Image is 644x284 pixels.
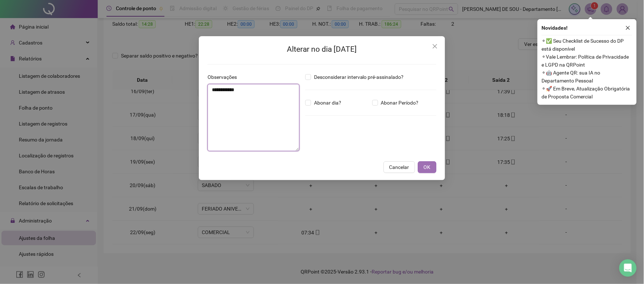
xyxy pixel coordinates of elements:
span: Cancelar [389,163,409,171]
button: OK [418,161,436,173]
label: Observações [208,73,242,81]
button: Close [429,41,441,52]
span: close [626,25,631,30]
h2: Alterar no dia [DATE] [208,43,436,55]
span: ⚬ ✅ Seu Checklist de Sucesso do DP está disponível [542,37,632,53]
span: close [432,43,438,49]
button: Cancelar [384,161,415,173]
div: Open Intercom Messenger [619,259,637,277]
span: ⚬ 🤖 Agente QR: sua IA no Departamento Pessoal [542,69,632,85]
span: ⚬ Vale Lembrar: Política de Privacidade e LGPD na QRPoint [542,53,632,69]
span: Novidades ! [542,24,568,32]
span: Desconsiderar intervalo pré-assinalado? [311,73,407,81]
span: Abonar Período? [378,99,422,107]
span: ⚬ 🚀 Em Breve, Atualização Obrigatória de Proposta Comercial [542,85,632,101]
span: OK [424,163,431,171]
span: Abonar dia? [311,99,344,107]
